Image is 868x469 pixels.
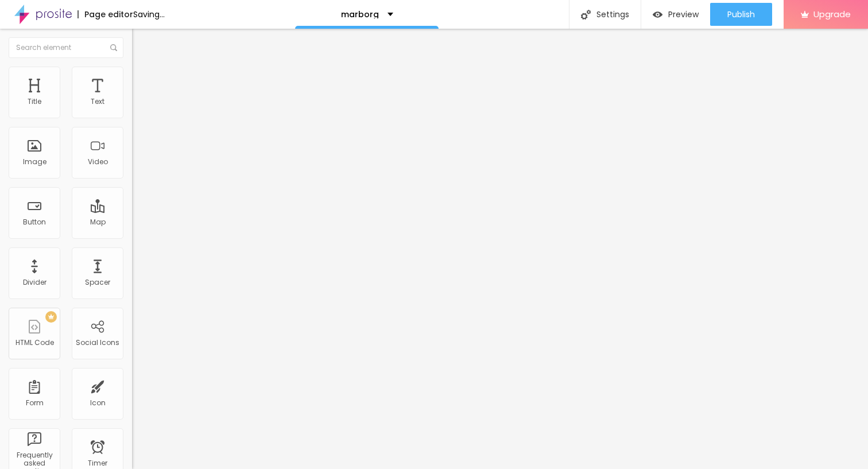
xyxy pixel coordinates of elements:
[341,10,379,18] p: marborg
[85,278,110,286] div: Spacer
[15,339,54,347] div: HTML Code
[710,3,772,26] button: Publish
[813,9,851,19] span: Upgrade
[23,158,46,166] div: Image
[91,98,104,106] div: Text
[88,459,107,467] div: Timer
[581,10,591,20] img: Icone
[133,10,165,18] div: Saving...
[653,10,662,20] img: view-1.svg
[77,10,133,18] div: Page editor
[26,399,44,407] div: Form
[28,98,41,106] div: Title
[110,44,117,51] img: Icone
[76,339,119,347] div: Social Icons
[23,278,46,286] div: Divider
[23,218,46,226] div: Button
[9,37,123,58] input: Search element
[90,218,106,226] div: Map
[727,10,755,19] span: Publish
[90,399,106,407] div: Icon
[641,3,710,26] button: Preview
[668,10,699,19] span: Preview
[88,158,108,166] div: Video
